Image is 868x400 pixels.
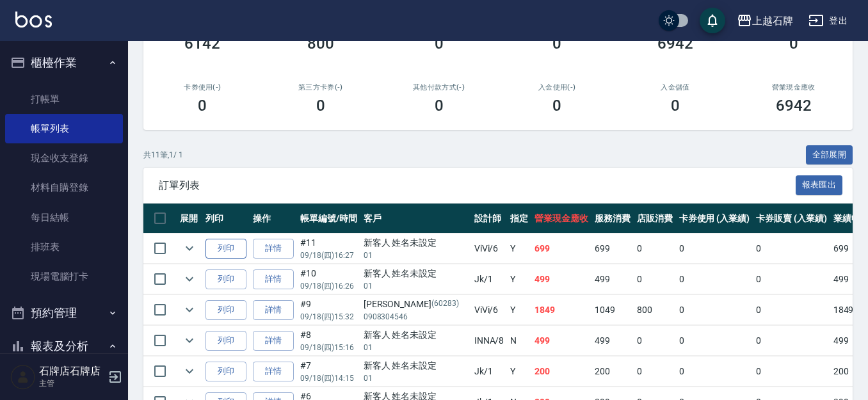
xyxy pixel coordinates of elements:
div: 新客人 姓名未設定 [364,236,468,250]
img: Person [10,364,36,390]
button: 上越石牌 [732,8,798,34]
th: 營業現金應收 [531,204,591,234]
h3: 6142 [184,35,220,52]
h3: 0 [789,35,798,52]
span: 訂單列表 [159,179,796,192]
td: 0 [753,295,830,325]
td: 0 [676,295,753,325]
button: 報表匯出 [796,175,843,195]
th: 服務消費 [591,204,634,234]
p: 09/18 (四) 16:27 [300,250,357,261]
td: Y [507,234,531,264]
p: (60283) [431,298,459,311]
a: 打帳單 [5,84,123,114]
th: 展開 [177,204,202,234]
td: Jk /1 [471,356,508,387]
button: expand row [180,331,199,350]
td: 1049 [591,295,634,325]
a: 材料自購登錄 [5,173,123,202]
td: #11 [297,234,360,264]
th: 設計師 [471,204,508,234]
th: 操作 [250,204,297,234]
h5: 石牌店石牌店 [39,365,104,378]
button: 登出 [803,9,853,33]
td: 1849 [531,295,591,325]
a: 詳情 [253,331,294,351]
th: 客戶 [360,204,471,234]
button: 報表及分析 [5,330,123,363]
p: 共 11 筆, 1 / 1 [143,149,183,161]
td: INNA /8 [471,326,508,356]
button: 預約管理 [5,296,123,330]
a: 詳情 [253,269,294,289]
button: expand row [180,362,199,381]
h3: 0 [671,97,680,115]
td: 800 [634,295,676,325]
img: Logo [15,12,52,28]
td: 0 [676,234,753,264]
td: 200 [591,356,634,387]
td: 499 [591,326,634,356]
button: expand row [180,239,199,258]
p: 01 [364,342,468,353]
a: 帳單列表 [5,114,123,143]
th: 店販消費 [634,204,676,234]
h2: 入金儲值 [632,83,719,92]
button: expand row [180,300,199,319]
th: 帳單編號/時間 [297,204,360,234]
td: #7 [297,356,360,387]
h2: 第三方卡券(-) [277,83,365,92]
th: 列印 [202,204,250,234]
td: 0 [634,234,676,264]
button: expand row [180,269,199,289]
a: 排班表 [5,232,123,262]
td: Jk /1 [471,264,508,294]
div: 新客人 姓名未設定 [364,328,468,342]
td: ViVi /6 [471,234,508,264]
button: 列印 [205,239,246,259]
h3: 0 [552,35,561,52]
p: 0908304546 [364,311,468,323]
td: 0 [676,326,753,356]
a: 詳情 [253,362,294,381]
td: 499 [591,264,634,294]
th: 卡券販賣 (入業績) [753,204,830,234]
h3: 0 [435,97,444,115]
td: Y [507,264,531,294]
td: 0 [753,326,830,356]
p: 09/18 (四) 16:26 [300,280,357,292]
h3: 0 [435,35,444,52]
td: 0 [753,264,830,294]
p: 09/18 (四) 15:16 [300,342,357,353]
td: Y [507,295,531,325]
button: 列印 [205,362,246,381]
button: 列印 [205,300,246,320]
button: save [700,8,725,33]
td: 0 [634,264,676,294]
p: 01 [364,250,468,261]
td: #9 [297,295,360,325]
td: Y [507,356,531,387]
td: N [507,326,531,356]
p: 09/18 (四) 14:15 [300,372,357,384]
button: 列印 [205,331,246,351]
h2: 入金使用(-) [513,83,601,92]
th: 卡券使用 (入業績) [676,204,753,234]
th: 指定 [507,204,531,234]
td: #8 [297,326,360,356]
h3: 0 [198,97,207,115]
td: 0 [634,326,676,356]
a: 現金收支登錄 [5,143,123,173]
td: 0 [753,234,830,264]
td: ViVi /6 [471,295,508,325]
h2: 卡券使用(-) [159,83,246,92]
button: 列印 [205,269,246,289]
a: 每日結帳 [5,203,123,232]
div: [PERSON_NAME] [364,298,468,311]
h2: 其他付款方式(-) [395,83,483,92]
td: 0 [676,264,753,294]
a: 詳情 [253,239,294,259]
a: 現場電腦打卡 [5,262,123,291]
p: 主管 [39,378,104,389]
a: 報表匯出 [796,179,843,191]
